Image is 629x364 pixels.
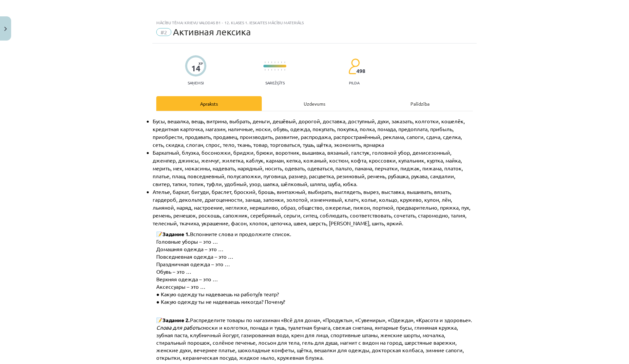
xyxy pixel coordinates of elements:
[162,317,190,323] span: Задание 2.
[156,324,465,361] span: носки и колготки, помада и тушь, туалетная бумага, свежая сметана, янтарные бусы, глиняная кружка...
[275,61,275,63] img: icon-short-line-57e1e144782c952c97e751825c79c345078a6d821885a25fce030b3d8c18986b.svg
[278,61,278,63] img: icon-short-line-57e1e144782c952c97e751825c79c345078a6d821885a25fce030b3d8c18986b.svg
[278,69,278,71] img: icon-short-line-57e1e144782c952c97e751825c79c345078a6d821885a25fce030b3d8c18986b.svg
[156,283,205,290] span: Аксессуары – это …
[156,253,233,260] span: Повседневная одежда – это …
[281,61,282,63] img: icon-short-line-57e1e144782c952c97e751825c79c345078a6d821885a25fce030b3d8c18986b.svg
[156,268,191,275] span: Обувь – это …
[284,69,285,71] img: icon-short-line-57e1e144782c952c97e751825c79c345078a6d821885a25fce030b3d8c18986b.svg
[356,68,365,74] span: 498
[156,20,473,25] div: Mācību tēma: Krievu valodas b1 - 12. klases 1. ieskaites mācību materiāls
[156,291,279,297] span: ● Какую одежду ты надеваешь на работу/в театр?
[275,69,275,71] img: icon-short-line-57e1e144782c952c97e751825c79c345078a6d821885a25fce030b3d8c18986b.svg
[156,261,230,267] span: Праздничная одежда – это …
[4,27,7,31] img: icon-close-lesson-0947bae3869378f0d4975bcd49f059093ad1ed9edebbc8119c70593378902aed.svg
[153,149,464,187] span: Бархатный, блузка, босоножки, бриджи, брюки, воротник, вышивка, вязаный, галстук, головной убор, ...
[271,61,272,63] img: icon-short-line-57e1e144782c952c97e751825c79c345078a6d821885a25fce030b3d8c18986b.svg
[156,96,262,111] div: Apraksts
[191,64,200,73] div: 14
[156,276,218,282] span: Верхняя одежда – это …
[156,324,203,331] span: Слова для работы:
[156,298,285,305] span: ● Какую одежду ты не надеваешь никогда? Почему?
[268,61,269,63] img: icon-short-line-57e1e144782c952c97e751825c79c345078a6d821885a25fce030b3d8c18986b.svg
[268,69,269,71] img: icon-short-line-57e1e144782c952c97e751825c79c345078a6d821885a25fce030b3d8c18986b.svg
[153,118,466,148] span: Бусы, вешалка, вещь, витрина, выбрать, деньги, дешёвый, дорогой, доставка, доступный, духи, заказ...
[349,80,359,85] p: pilda
[348,58,360,75] img: students-c634bb4e5e11cddfef0936a35e636f08e4e9abd3cc4e673bd6f9a4125e45ecb1.svg
[265,69,265,71] img: icon-short-line-57e1e144782c952c97e751825c79c345078a6d821885a25fce030b3d8c18986b.svg
[281,69,282,71] img: icon-short-line-57e1e144782c952c97e751825c79c345078a6d821885a25fce030b3d8c18986b.svg
[173,26,251,37] span: Активная лексика
[367,96,473,111] div: Palīdzība
[199,61,203,65] span: XP
[156,238,218,245] span: Головные уборы – это …
[156,246,223,252] span: Домашняя одежда – это …
[162,231,190,237] span: Задание 1.
[271,69,272,71] img: icon-short-line-57e1e144782c952c97e751825c79c345078a6d821885a25fce030b3d8c18986b.svg
[284,61,285,63] img: icon-short-line-57e1e144782c952c97e751825c79c345078a6d821885a25fce030b3d8c18986b.svg
[190,231,291,237] span: Вспомните слова и продолжите список.
[265,80,285,85] p: Sarežģīts
[265,61,265,63] img: icon-short-line-57e1e144782c952c97e751825c79c345078a6d821885a25fce030b3d8c18986b.svg
[156,28,171,36] span: #2
[156,317,162,323] span: 📝
[153,188,472,226] span: Ателье, бархат, бигуди, браслет, броский, брошь, винтажный, выбирать, выглядеть, вырез, выставка,...
[185,80,206,85] p: Saņemsi
[190,317,472,323] span: Распределите товары по магазинам «Всё для дома», «Продукты», «Сувениры», «Одежда», «Красота и здо...
[156,231,162,237] span: 📝
[262,96,367,111] div: Uzdevums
